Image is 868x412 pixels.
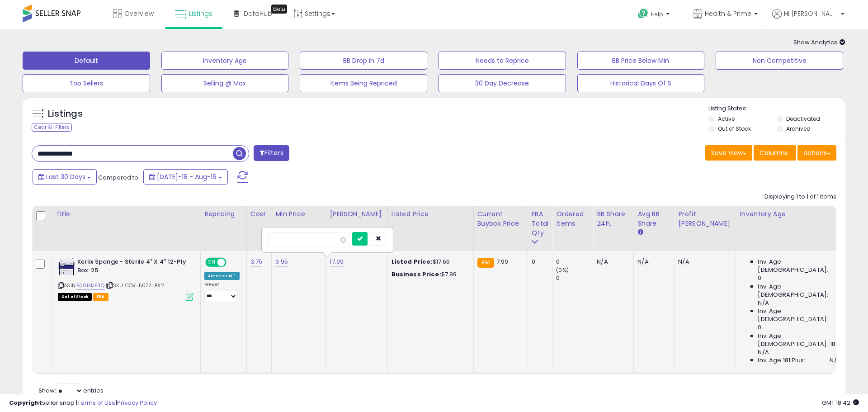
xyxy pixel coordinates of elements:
img: 51wEmYA5fvL._SL40_.jpg [58,258,75,276]
button: [DATE]-18 - Aug-16 [143,169,228,185]
a: 3.75 [250,257,263,266]
div: Cost [250,209,268,219]
div: 0 [556,258,593,266]
a: Help [631,1,679,29]
b: Kerlix Sponge - Sterile 4" X 4" 12-Ply Box: 25 [77,258,187,277]
a: Privacy Policy [117,398,157,407]
span: 2025-09-16 18:42 GMT [822,398,859,407]
a: 9.95 [275,257,288,266]
span: | SKU: COV-5072-BX.2 [106,282,164,289]
span: Help [651,10,663,18]
div: [PERSON_NAME] [330,209,383,219]
small: Avg BB Share. [637,228,643,237]
a: Hi [PERSON_NAME] [772,9,844,29]
span: Inv. Age [DEMOGRAPHIC_DATA]: [758,307,840,323]
div: Current Buybox Price [477,209,524,228]
div: Avg BB Share [637,209,670,228]
div: N/A [637,258,667,266]
button: BB Drop in 7d [300,52,427,70]
span: Show: entries [38,386,104,395]
div: Inventory Age [740,209,844,219]
label: Active [718,115,735,123]
div: Repricing [204,209,243,219]
div: $17.66 [392,258,467,266]
div: Listed Price [392,209,470,219]
div: $7.99 [392,270,467,279]
button: Filters [254,145,289,161]
span: Show Analytics [793,38,845,47]
div: N/A [678,258,729,266]
button: Last 30 Days [33,169,97,185]
div: Ordered Items [556,209,589,228]
a: 17.99 [330,257,344,266]
h5: Listings [48,108,83,120]
div: Clear All Filters [32,123,72,132]
div: Amazon AI * [204,272,240,280]
div: Min Price [275,209,322,219]
a: B001K1JF3Q [76,282,104,289]
span: 0 [758,323,761,331]
span: 7.99 [496,257,509,266]
label: Deactivated [786,115,820,123]
label: Out of Stock [718,125,751,133]
span: N/A [758,299,769,307]
a: Terms of Use [77,398,116,407]
div: Title [56,209,197,219]
span: N/A [758,348,769,356]
div: Profit [PERSON_NAME] [678,209,732,228]
span: Inv. Age [DEMOGRAPHIC_DATA]-180: [758,332,840,348]
div: Preset: [204,282,240,302]
div: BB Share 24h. [597,209,630,228]
small: (0%) [556,266,569,274]
span: All listings that are currently out of stock and unavailable for purchase on Amazon [58,293,92,301]
div: Displaying 1 to 1 of 1 items [764,193,836,201]
button: Actions [797,145,836,161]
button: Columns [754,145,796,161]
div: Tooltip anchor [271,5,287,14]
span: ON [206,259,217,266]
span: Inv. Age 181 Plus: [758,356,805,365]
b: Business Price: [392,270,441,279]
button: Top Sellers [23,74,150,92]
b: Listed Price: [392,257,433,266]
span: Last 30 Days [46,172,85,181]
span: Health & Prime [705,9,751,18]
span: Columns [759,148,788,157]
button: Non Competitive [716,52,843,70]
button: Needs to Reprice [439,52,566,70]
span: Listings [189,9,212,18]
div: N/A [597,258,627,266]
button: 30 Day Decrease [439,74,566,92]
label: Archived [786,125,811,133]
span: FBA [93,293,108,301]
button: BB Price Below Min [577,52,705,70]
span: Hi [PERSON_NAME] [784,9,838,18]
div: 0 [532,258,546,266]
div: 0 [556,274,593,282]
span: N/A [830,356,840,365]
span: Compared to: [98,173,140,182]
p: Listing States: [708,104,845,113]
button: Historical Days Of S [577,74,705,92]
span: DataHub [244,9,272,18]
span: Inv. Age [DEMOGRAPHIC_DATA]: [758,258,840,274]
span: Overview [124,9,154,18]
div: FBA Total Qty [532,209,549,238]
span: 0 [758,274,761,282]
div: seller snap | | [9,399,157,407]
span: OFF [225,259,240,266]
button: Selling @ Max [161,74,289,92]
button: Inventory Age [161,52,289,70]
button: Default [23,52,150,70]
small: FBA [477,258,494,268]
span: Inv. Age [DEMOGRAPHIC_DATA]: [758,283,840,299]
span: [DATE]-18 - Aug-16 [157,172,217,181]
div: ASIN: [58,258,193,300]
i: Get Help [637,8,649,19]
button: Save View [705,145,752,161]
button: Items Being Repriced [300,74,427,92]
strong: Copyright [9,398,42,407]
